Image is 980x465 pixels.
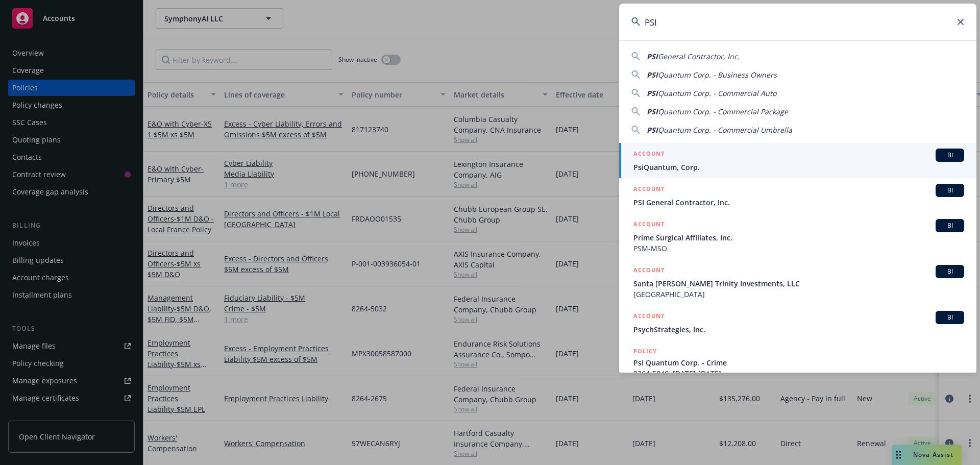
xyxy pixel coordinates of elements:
[940,151,960,160] span: BI
[619,305,976,340] a: ACCOUNTBIPsychStrategies, Inc.
[619,259,976,305] a: ACCOUNTBISanta [PERSON_NAME] Trinity Investments, LLC[GEOGRAPHIC_DATA]
[633,368,964,379] span: 8264-5040, [DATE]-[DATE]
[647,88,658,98] span: PSI
[940,313,960,322] span: BI
[658,125,792,135] span: Quantum Corp. - Commercial Umbrella
[633,219,665,231] h5: ACCOUNT
[647,70,658,80] span: PSI
[658,107,788,116] span: Quantum Corp. - Commercial Package
[633,357,964,368] span: Psi Quantum Corp. - Crime
[647,52,658,61] span: PSI
[940,267,960,276] span: BI
[647,125,658,135] span: PSI
[633,197,964,208] span: PSI General Contractor, Inc.
[619,340,976,384] a: POLICYPsi Quantum Corp. - Crime8264-5040, [DATE]-[DATE]
[658,88,776,98] span: Quantum Corp. - Commercial Auto
[619,143,976,178] a: ACCOUNTBIPsiQuantum, Corp.
[633,184,665,196] h5: ACCOUNT
[619,4,976,40] input: Search...
[633,149,665,161] h5: ACCOUNT
[940,186,960,195] span: BI
[633,346,657,356] h5: POLICY
[633,324,964,335] span: PsychStrategies, Inc.
[633,243,964,254] span: PSM-MSO
[619,213,976,259] a: ACCOUNTBIPrime Surgical Affiliates, Inc.PSM-MSO
[633,232,964,243] span: Prime Surgical Affiliates, Inc.
[647,107,658,116] span: PSI
[633,311,665,323] h5: ACCOUNT
[633,278,964,289] span: Santa [PERSON_NAME] Trinity Investments, LLC
[633,265,665,277] h5: ACCOUNT
[633,289,964,300] span: [GEOGRAPHIC_DATA]
[633,162,964,173] span: PsiQuantum, Corp.
[619,178,976,213] a: ACCOUNTBIPSI General Contractor, Inc.
[940,221,960,230] span: BI
[658,52,740,61] span: General Contractor, Inc.
[658,70,777,80] span: Quantum Corp. - Business Owners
